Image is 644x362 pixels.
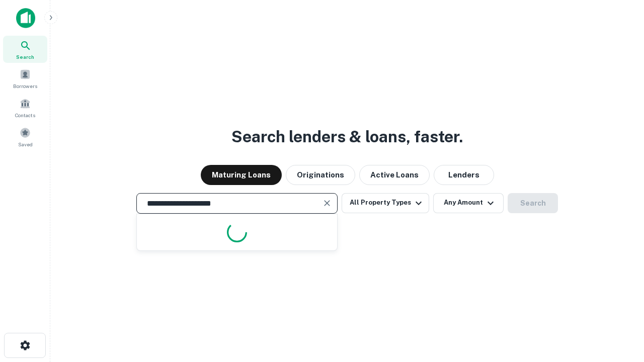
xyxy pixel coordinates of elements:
[3,94,47,121] a: Contacts
[286,165,355,185] button: Originations
[231,125,463,149] h3: Search lenders & loans, faster.
[201,165,282,185] button: Maturing Loans
[320,196,334,210] button: Clear
[18,140,33,148] span: Saved
[3,36,47,63] a: Search
[3,65,47,92] a: Borrowers
[15,111,35,119] span: Contacts
[433,193,504,213] button: Any Amount
[594,282,644,330] iframe: Chat Widget
[16,53,34,61] span: Search
[13,82,37,90] span: Borrowers
[434,165,494,185] button: Lenders
[3,123,47,150] a: Saved
[359,165,430,185] button: Active Loans
[342,193,429,213] button: All Property Types
[16,8,35,28] img: capitalize-icon.png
